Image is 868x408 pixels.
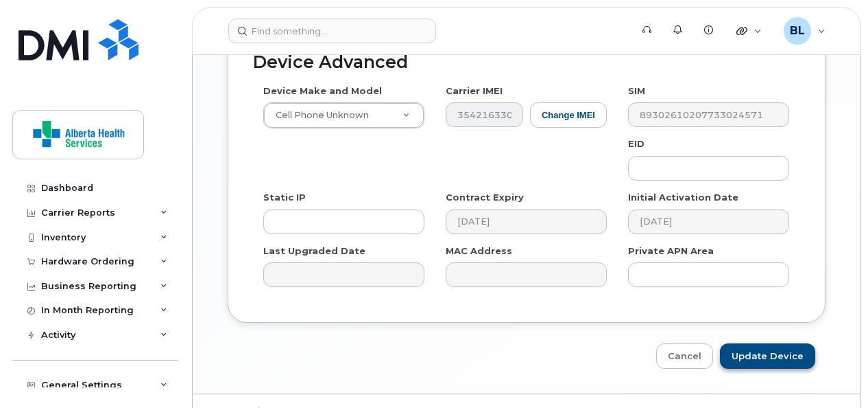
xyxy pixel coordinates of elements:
[263,84,382,98] label: Device Make and Model
[228,19,436,43] input: Find something...
[267,109,369,122] span: Cell Phone Unknown
[628,191,738,204] label: Initial Activation Date
[446,191,524,204] label: Contract Expiry
[263,191,306,204] label: Static IP
[774,17,835,45] div: Brandie Leclair
[628,245,714,258] label: Private APN Area
[263,245,365,258] label: Last Upgraded Date
[446,84,503,98] label: Carrier IMEI
[720,343,815,369] input: Update Device
[253,53,800,72] h2: Device Advanced
[790,23,805,39] span: BL
[446,245,512,258] label: MAC Address
[264,103,424,128] a: Cell Phone Unknown
[656,343,713,369] a: Cancel
[727,17,771,45] div: Quicklinks
[628,137,644,150] label: EID
[530,102,607,128] button: Change IMEI
[628,84,645,98] label: SIM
